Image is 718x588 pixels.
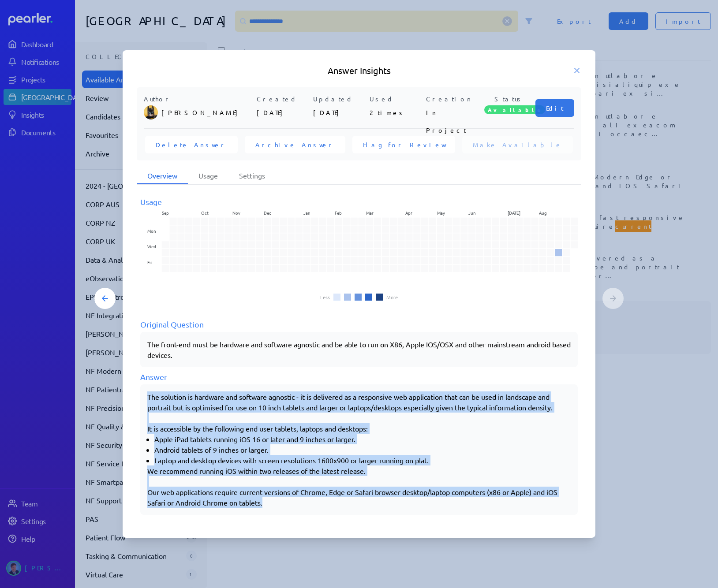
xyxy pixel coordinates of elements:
[140,371,578,383] div: Answer
[232,209,240,216] text: Nov
[154,455,571,465] li: Laptop and desktop devices with screen resolutions 1600x900 or larger running on plat.
[546,104,564,112] span: Edit
[140,196,578,208] div: Usage
[228,167,276,184] li: Settings
[161,104,253,121] p: [PERSON_NAME]
[257,104,310,121] p: [DATE]
[257,94,310,104] p: Created
[264,209,271,216] text: Dec
[313,94,366,104] p: Updated
[313,104,366,121] p: [DATE]
[147,476,571,508] p: Our web applications require current versions of Chrome, Edge or Safari browser desktop/laptop co...
[363,140,445,149] span: Flag for Review
[147,259,152,265] text: Fri
[156,140,227,149] span: Delete Answer
[154,434,571,444] li: Apple iPad tablets running iOS 16 or later and 9 inches or larger.
[145,136,238,153] button: Delete Answer
[539,209,547,216] text: Aug
[468,209,476,216] text: Jun
[137,64,581,77] h5: Answer Insights
[437,209,445,216] text: May
[147,465,571,476] p: We recommend running iOS within two releases of the latest release.
[366,209,374,216] text: Mar
[535,99,574,117] button: Edit
[508,209,520,216] text: [DATE]
[386,294,398,300] li: More
[147,423,571,434] p: It is accessible by the following end user tablets, laptops and desktops:
[137,167,188,184] li: Overview
[462,136,573,153] button: Make Available
[352,136,455,153] button: Flag for Review
[482,94,535,104] p: Status
[320,294,330,300] li: Less
[147,339,571,360] p: The front-end must be hardware and software agnostic and be able to run on X86, Apple IOS/OSX and...
[370,104,423,121] p: 2 times
[255,140,335,149] span: Archive Answer
[426,104,479,121] p: In Project
[303,209,310,216] text: Jan
[144,94,253,104] p: Author
[147,391,571,413] p: The solution is hardware and software agnostic - it is delivered as a responsive web application ...
[188,167,228,184] li: Usage
[602,288,624,309] button: Next Answer
[144,105,158,119] img: Tung Nguyen
[154,444,571,455] li: Android tablets of 9 inches or larger.
[473,140,562,149] span: Make Available
[147,227,156,234] text: Mon
[140,318,578,330] div: Original Question
[426,94,479,104] p: Creation
[405,209,412,216] text: Apr
[201,209,209,216] text: Oct
[162,209,169,216] text: Sep
[94,288,116,309] button: Previous Answer
[245,136,345,153] button: Archive Answer
[484,105,545,114] span: Available
[335,209,342,216] text: Feb
[370,94,423,104] p: Used
[147,243,156,250] text: Wed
